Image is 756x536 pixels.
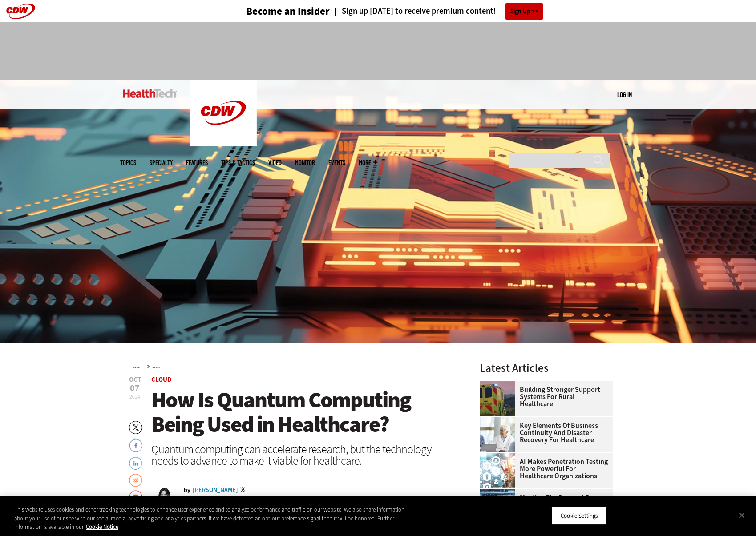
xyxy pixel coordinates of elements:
img: Jordan Scott [151,487,177,513]
a: Cloud [151,375,172,384]
span: Specialty [150,159,173,166]
a: engineer with laptop overlooking data center [480,489,520,496]
img: Healthcare and hacking concept [480,453,515,488]
iframe: advertisement [216,31,540,71]
span: How Is Quantum Computing Being Used in Healthcare? [151,385,411,439]
img: Home [123,89,177,98]
span: More [359,159,377,166]
img: engineer with laptop overlooking data center [480,489,515,524]
a: Video [268,159,282,166]
a: Events [328,159,345,166]
a: Log in [617,90,632,98]
a: Twitter [240,487,248,494]
a: [PERSON_NAME] [193,487,238,493]
a: Key Elements of Business Continuity and Disaster Recovery for Healthcare [480,422,608,443]
div: User menu [617,90,632,99]
img: ambulance driving down country road at sunset [480,381,515,416]
a: Become an Insider [213,6,330,16]
span: 07 [129,384,141,393]
a: Meeting the Demand for Modern Data Centers in Healthcare [480,494,608,516]
button: Cookie Settings [551,506,607,525]
a: CDW [190,139,257,148]
a: incident response team discusses around a table [480,417,520,424]
span: Topics [120,159,136,166]
a: Home [133,366,140,369]
div: This website uses cookies and other tracking technologies to enhance user experience and to analy... [14,505,416,532]
button: Close [732,505,752,525]
div: Quantum computing can accelerate research, but the technology needs to advance to make it viable ... [151,443,457,467]
img: Home [190,80,257,146]
h3: Latest Articles [480,363,613,374]
a: Tips & Tactics [221,159,255,166]
a: Features [186,159,208,166]
h3: Become an Insider [246,6,330,16]
a: Sign up [DATE] to receive premium content! [330,7,496,16]
span: Oct [129,376,141,383]
a: Building Stronger Support Systems for Rural Healthcare [480,386,608,407]
span: by [184,487,190,493]
div: » [133,363,457,370]
a: Sign Up [505,3,543,20]
span: 2024 [129,393,140,400]
img: incident response team discusses around a table [480,417,515,452]
a: Healthcare and hacking concept [480,453,520,460]
a: MonITor [295,159,315,166]
a: AI Makes Penetration Testing More Powerful for Healthcare Organizations [480,458,608,480]
a: Cloud [152,366,160,369]
a: ambulance driving down country road at sunset [480,381,520,388]
a: More information about your privacy [86,523,118,531]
